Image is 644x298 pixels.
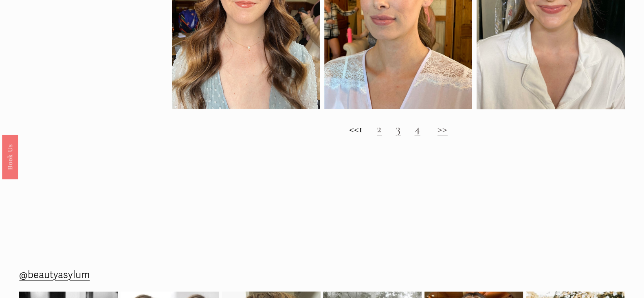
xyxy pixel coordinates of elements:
[19,266,90,284] a: @beautyasylum
[415,122,420,136] a: 4
[359,122,363,136] strong: 1
[172,122,625,136] h2: <<
[396,122,400,136] a: 3
[437,122,448,136] a: >>
[2,135,18,179] a: Book Us
[377,122,382,136] a: 2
